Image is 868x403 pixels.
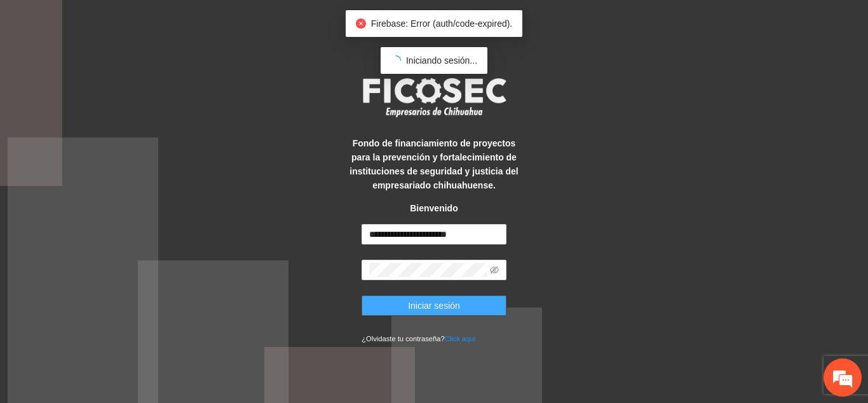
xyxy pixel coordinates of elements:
[408,299,460,313] span: Iniciar sesión
[406,55,477,66] span: Iniciando sesión...
[66,65,214,81] div: Chatee con nosotros ahora
[362,295,506,316] button: Iniciar sesión
[490,265,499,274] span: eye-invisible
[356,18,366,29] span: close-circle
[349,138,518,190] strong: Fondo de financiamiento de proyectos para la prevención y fortalecimiento de instituciones de seg...
[371,18,513,29] span: Firebase: Error (auth/code-expired).
[445,335,476,343] a: Click aqui
[362,335,475,343] small: ¿Olvidaste tu contraseña?
[390,55,402,66] span: loading
[74,130,175,258] span: Estamos en línea.
[355,74,513,121] img: logo
[410,203,458,213] strong: Bienvenido
[6,268,242,313] textarea: Escriba su mensaje y pulse “Intro”
[208,6,239,37] div: Minimizar ventana de chat en vivo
